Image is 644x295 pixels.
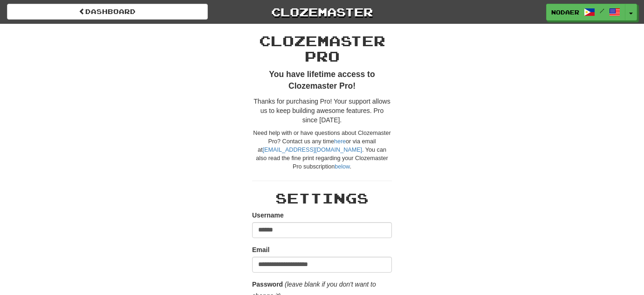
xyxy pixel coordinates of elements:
label: Password [252,280,283,289]
a: nodaer / [546,4,625,21]
a: Clozemaster [222,4,423,20]
a: [EMAIL_ADDRESS][DOMAIN_NAME] [263,147,362,153]
span: / [600,7,604,14]
a: here [334,138,346,145]
strong: You have lifetime access to Clozemaster Pro! [269,70,375,91]
label: Email [252,245,269,254]
span: nodaer [551,8,579,16]
p: Thanks for purchasing Pro! Your support allows us to keep building awesome features. Pro since [D... [252,97,392,125]
a: Dashboard [7,4,208,20]
h2: Settings [252,190,392,206]
h2: Clozemaster Pro [252,33,392,64]
a: below [335,163,349,170]
label: Username [252,211,284,220]
div: Need help with or have questions about Clozemaster Pro? Contact us any time or via email at . You... [252,129,392,171]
